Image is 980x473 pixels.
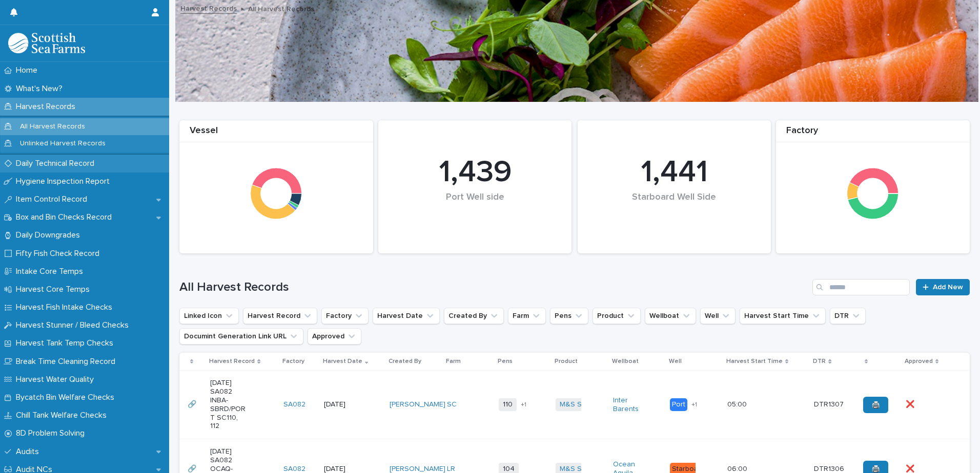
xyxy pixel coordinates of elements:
p: Harvest Start Time [726,356,783,367]
p: Item Control Record [12,195,95,204]
p: Box and Bin Checks Record [12,212,120,222]
img: mMrefqRFQpe26GRNOUkG [8,33,85,53]
p: Harvest Tank Temp Checks [12,338,121,348]
button: Product [593,308,641,324]
span: 110 [499,398,517,411]
p: Daily Technical Record [12,159,103,168]
div: Port [670,398,687,411]
a: SC [447,400,457,409]
p: 8D Problem Solving [12,428,93,438]
p: [DATE] [324,400,360,409]
button: Harvest Start Time [740,308,826,324]
input: Search [812,279,910,295]
p: DTR1307 [814,398,846,409]
div: Factory [776,125,970,142]
p: Break Time Cleaning Record [12,357,124,367]
button: Documint Generation Link URL [179,328,303,345]
p: Harvest Stunner / Bleed Checks [12,320,137,330]
p: Farm [446,356,461,367]
button: Farm [508,308,546,324]
p: Audits [12,447,47,457]
p: Unlinked Harvest Records [12,139,114,148]
p: Wellboat [612,356,639,367]
p: Fifty Fish Check Record [12,249,108,259]
p: Factory [282,356,304,367]
button: DTR [830,308,866,324]
h1: All Harvest Records [179,280,808,295]
p: Home [12,66,46,75]
p: What's New? [12,84,71,94]
div: 1,441 [595,154,754,191]
button: Approved [308,328,361,345]
button: Linked Icon [179,308,239,324]
span: 🖨️ [871,401,880,408]
p: Harvest Record [209,356,255,367]
span: 🖨️ [871,465,880,472]
p: All Harvest Records [248,3,314,14]
div: Vessel [179,125,373,142]
p: DTR [813,356,826,367]
span: + 1 [691,402,697,408]
button: Harvest Date [373,308,440,324]
p: Created By [389,356,421,367]
tr: 🔗🔗 [DATE] SA082 INBA-SBRD/PORT SC110, 112SA082 [DATE][PERSON_NAME] SC 110+1M&S Select Inter Baren... [179,371,970,439]
button: Harvest Record [243,308,317,324]
div: Port Well side [396,192,555,224]
p: All Harvest Records [12,122,93,131]
a: M&S Select [560,400,598,409]
p: Well [669,356,682,367]
p: 🔗 [188,398,198,409]
p: Approved [905,356,933,367]
div: 1,439 [396,154,555,191]
a: Harvest Records [180,2,237,14]
p: Harvest Records [12,102,84,112]
p: Daily Downgrades [12,230,88,240]
p: Bycatch Bin Welfare Checks [12,393,122,402]
span: + 1 [521,402,526,408]
p: Chill Tank Welfare Checks [12,411,115,420]
p: Harvest Fish Intake Checks [12,303,120,312]
a: Inter Barents [613,396,649,414]
p: [DATE] SA082 INBA-SBRD/PORT SC110, 112 [210,379,247,431]
button: Created By [444,308,504,324]
button: Wellboat [645,308,696,324]
p: Harvest Core Temps [12,285,98,294]
button: Pens [550,308,588,324]
p: Product [555,356,578,367]
button: Well [700,308,736,324]
a: 🖨️ [863,397,888,413]
p: ❌ [906,398,916,409]
span: Add New [933,284,963,291]
p: Harvest Date [323,356,362,367]
button: Factory [321,308,369,324]
p: Intake Core Temps [12,267,91,276]
p: Hygiene Inspection Report [12,177,118,186]
p: Pens [498,356,513,367]
div: Starboard Well Side [595,192,754,224]
p: 05:00 [727,398,749,409]
a: SA082 [283,400,305,409]
a: Add New [916,279,970,295]
p: Harvest Water Quality [12,375,102,384]
a: [PERSON_NAME] [390,400,445,409]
